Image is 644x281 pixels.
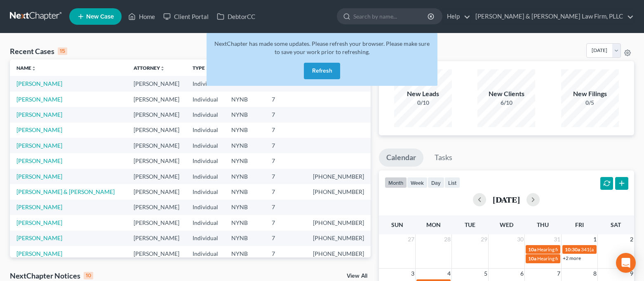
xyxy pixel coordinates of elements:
div: 10 [84,272,93,279]
span: Sat [611,221,621,228]
td: Individual [186,246,225,269]
div: 0/5 [561,99,619,107]
a: View All [347,273,367,279]
a: Client Portal [159,9,213,24]
a: [PERSON_NAME] [16,111,62,118]
span: 28 [443,234,451,244]
td: NYNB [225,169,265,184]
span: Wed [500,221,513,228]
td: [PERSON_NAME] [127,169,186,184]
td: 7 [265,215,306,230]
i: unfold_more [160,66,165,71]
td: NYNB [225,246,265,269]
span: 10a [528,255,536,262]
td: Individual [186,138,225,153]
a: [PERSON_NAME] [16,96,62,103]
td: [PERSON_NAME] [127,123,186,138]
a: [PERSON_NAME] & [PERSON_NAME] [16,188,115,195]
td: [PERSON_NAME] [127,184,186,199]
td: NYNB [225,138,265,153]
a: Tasks [427,149,460,167]
div: Recent Cases [10,46,67,56]
td: [PHONE_NUMBER] [306,184,371,199]
td: 7 [265,92,306,107]
a: [PERSON_NAME] [16,234,62,241]
td: NYNB [225,215,265,230]
td: [PERSON_NAME] [127,76,186,91]
i: unfold_more [205,66,210,71]
span: 10a [528,246,536,253]
td: Individual [186,107,225,122]
button: list [444,177,460,188]
a: DebtorCC [213,9,259,24]
div: 15 [58,47,67,55]
td: NYNB [225,123,265,138]
span: 29 [480,234,488,244]
div: New Filings [561,89,619,99]
span: 9 [629,269,634,279]
a: Attorneyunfold_more [134,65,165,71]
a: [PERSON_NAME] [16,126,62,133]
div: New Clients [477,89,535,99]
td: Individual [186,76,225,91]
td: Individual [186,200,225,215]
td: 7 [265,138,306,153]
a: [PERSON_NAME][GEOGRAPHIC_DATA] [16,250,75,265]
td: 7 [265,153,306,168]
span: 10:30a [565,246,580,253]
td: [PERSON_NAME] [127,215,186,230]
span: New Case [86,14,114,20]
td: Individual [186,231,225,246]
span: 7 [556,269,561,279]
div: New Leads [394,89,452,99]
a: Typeunfold_more [193,65,210,71]
span: Tue [465,221,475,228]
i: unfold_more [31,66,36,71]
td: Individual [186,169,225,184]
span: 6 [519,269,524,279]
input: Search by name... [353,9,429,24]
span: 31 [553,234,561,244]
td: [PHONE_NUMBER] [306,231,371,246]
td: NYNB [225,92,265,107]
span: 2 [629,234,634,244]
td: NYNB [225,231,265,246]
td: 7 [265,246,306,269]
td: 7 [265,231,306,246]
td: NYNB [225,153,265,168]
td: [PERSON_NAME] [127,92,186,107]
a: Nameunfold_more [16,65,36,71]
td: Individual [186,215,225,230]
td: [PERSON_NAME] [127,138,186,153]
span: 3 [410,269,415,279]
td: [PERSON_NAME] [127,246,186,269]
a: [PERSON_NAME] [16,219,62,226]
td: [PERSON_NAME] [127,200,186,215]
span: Sun [391,221,403,228]
td: 7 [265,107,306,122]
span: 5 [483,269,488,279]
a: [PERSON_NAME] [16,203,62,210]
td: [PHONE_NUMBER] [306,246,371,269]
td: [PHONE_NUMBER] [306,169,371,184]
a: [PERSON_NAME] & [PERSON_NAME] Law Firm, PLLC [471,9,634,24]
span: 27 [407,234,415,244]
div: 6/10 [477,99,535,107]
button: day [428,177,444,188]
td: NYNB [225,107,265,122]
button: week [407,177,428,188]
a: +2 more [563,255,581,261]
span: 8 [592,269,597,279]
span: 4 [447,269,451,279]
td: Individual [186,123,225,138]
td: [PERSON_NAME] [127,107,186,122]
button: month [385,177,407,188]
td: [PERSON_NAME] [127,153,186,168]
span: 1 [592,234,597,244]
td: 7 [265,184,306,199]
td: Individual [186,153,225,168]
a: Home [124,9,159,24]
span: Hearing for [PERSON_NAME]. [537,246,603,253]
div: 0/10 [394,99,452,107]
a: [PERSON_NAME] [16,80,62,87]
